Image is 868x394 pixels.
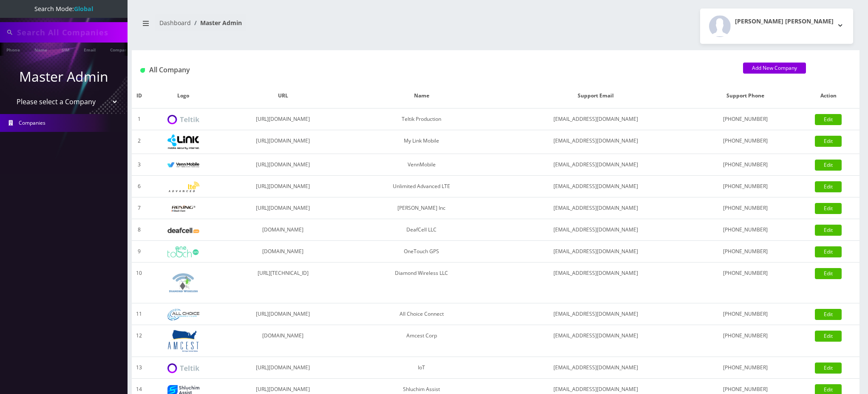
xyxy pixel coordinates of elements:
[346,130,497,154] td: My Link Mobile
[167,134,199,149] img: My Link Mobile
[694,83,797,108] th: Support Phone
[191,18,242,27] li: Master Admin
[815,225,842,236] a: Edit
[140,66,730,74] h1: All Company
[57,43,74,56] a: SIM
[220,263,346,303] td: [URL][TECHNICAL_ID]
[694,108,797,130] td: [PHONE_NUMBER]
[797,83,859,108] th: Action
[497,303,694,325] td: [EMAIL_ADDRESS][DOMAIN_NAME]
[346,325,497,357] td: Amcest Corp
[497,325,694,357] td: [EMAIL_ADDRESS][DOMAIN_NAME]
[694,197,797,219] td: [PHONE_NUMBER]
[346,154,497,176] td: VennMobile
[815,246,842,257] a: Edit
[346,219,497,241] td: DeafCell LLC
[220,108,346,130] td: [URL][DOMAIN_NAME]
[694,219,797,241] td: [PHONE_NUMBER]
[497,263,694,303] td: [EMAIL_ADDRESS][DOMAIN_NAME]
[74,5,93,13] strong: Global
[220,154,346,176] td: [URL][DOMAIN_NAME]
[17,24,125,40] input: Search All Companies
[167,309,199,320] img: All Choice Connect
[132,219,146,241] td: 8
[132,154,146,176] td: 3
[167,162,199,168] img: VennMobile
[497,241,694,263] td: [EMAIL_ADDRESS][DOMAIN_NAME]
[167,329,199,352] img: Amcest Corp
[497,130,694,154] td: [EMAIL_ADDRESS][DOMAIN_NAME]
[694,176,797,197] td: [PHONE_NUMBER]
[346,263,497,303] td: Diamond Wireless LLC
[146,83,220,108] th: Logo
[138,14,489,38] nav: breadcrumb
[167,267,199,299] img: Diamond Wireless LLC
[167,115,199,125] img: Teltik Production
[106,43,134,56] a: Company
[743,63,806,74] a: Add New Company
[694,241,797,263] td: [PHONE_NUMBER]
[167,246,199,257] img: OneTouch GPS
[132,83,146,108] th: ID
[132,357,146,379] td: 13
[140,68,145,73] img: All Company
[2,43,24,56] a: Phone
[220,325,346,357] td: [DOMAIN_NAME]
[815,160,842,171] a: Edit
[132,108,146,130] td: 1
[497,154,694,176] td: [EMAIL_ADDRESS][DOMAIN_NAME]
[497,176,694,197] td: [EMAIL_ADDRESS][DOMAIN_NAME]
[220,176,346,197] td: [URL][DOMAIN_NAME]
[694,263,797,303] td: [PHONE_NUMBER]
[220,357,346,379] td: [URL][DOMAIN_NAME]
[346,197,497,219] td: [PERSON_NAME] Inc
[19,119,45,126] span: Companies
[694,303,797,325] td: [PHONE_NUMBER]
[132,241,146,263] td: 9
[815,268,842,279] a: Edit
[346,83,497,108] th: Name
[815,331,842,342] a: Edit
[220,241,346,263] td: [DOMAIN_NAME]
[346,303,497,325] td: All Choice Connect
[694,325,797,357] td: [PHONE_NUMBER]
[346,176,497,197] td: Unlimited Advanced LTE
[79,43,100,56] a: Email
[34,5,93,13] span: Search Mode:
[167,182,199,192] img: Unlimited Advanced LTE
[497,357,694,379] td: [EMAIL_ADDRESS][DOMAIN_NAME]
[497,197,694,219] td: [EMAIL_ADDRESS][DOMAIN_NAME]
[220,219,346,241] td: [DOMAIN_NAME]
[132,325,146,357] td: 12
[735,18,834,25] h2: [PERSON_NAME] [PERSON_NAME]
[220,303,346,325] td: [URL][DOMAIN_NAME]
[497,83,694,108] th: Support Email
[815,114,842,125] a: Edit
[815,181,842,192] a: Edit
[220,83,346,108] th: URL
[346,108,497,130] td: Teltik Production
[700,9,853,44] button: [PERSON_NAME] [PERSON_NAME]
[220,197,346,219] td: [URL][DOMAIN_NAME]
[159,19,191,27] a: Dashboard
[220,130,346,154] td: [URL][DOMAIN_NAME]
[815,309,842,320] a: Edit
[132,130,146,154] td: 2
[815,203,842,214] a: Edit
[132,197,146,219] td: 7
[132,263,146,303] td: 10
[497,108,694,130] td: [EMAIL_ADDRESS][DOMAIN_NAME]
[497,219,694,241] td: [EMAIL_ADDRESS][DOMAIN_NAME]
[167,228,199,233] img: DeafCell LLC
[694,154,797,176] td: [PHONE_NUMBER]
[815,136,842,147] a: Edit
[815,363,842,374] a: Edit
[346,241,497,263] td: OneTouch GPS
[694,357,797,379] td: [PHONE_NUMBER]
[694,130,797,154] td: [PHONE_NUMBER]
[167,205,199,213] img: Rexing Inc
[346,357,497,379] td: IoT
[167,363,199,373] img: IoT
[132,176,146,197] td: 6
[30,43,51,56] a: Name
